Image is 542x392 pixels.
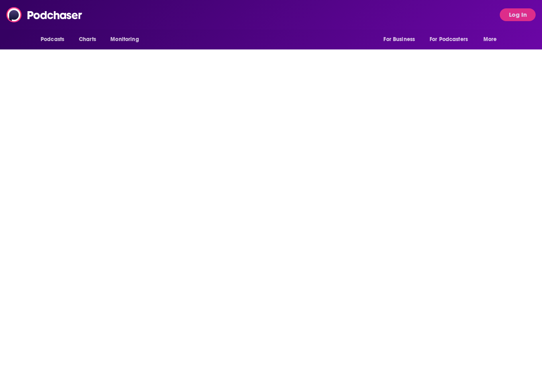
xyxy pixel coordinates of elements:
[483,34,497,45] span: More
[105,32,149,47] button: open menu
[500,8,536,21] button: Log In
[6,7,83,22] img: Podchaser - Follow, Share and Rate Podcasts
[41,34,64,45] span: Podcasts
[79,34,96,45] span: Charts
[478,32,507,47] button: open menu
[378,32,425,47] button: open menu
[74,32,101,47] a: Charts
[430,34,468,45] span: For Podcasters
[110,34,139,45] span: Monitoring
[383,34,415,45] span: For Business
[35,32,75,47] button: open menu
[424,32,479,47] button: open menu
